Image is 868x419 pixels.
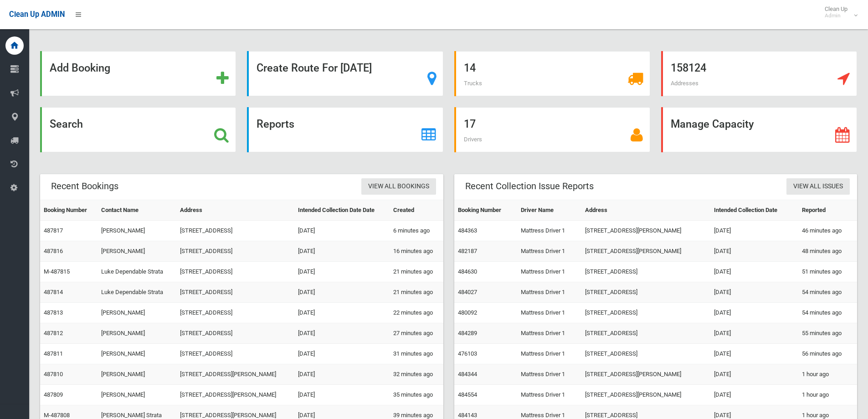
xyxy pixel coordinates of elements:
[581,385,710,405] td: [STREET_ADDRESS][PERSON_NAME]
[176,323,294,344] td: [STREET_ADDRESS]
[247,107,443,152] a: Reports
[710,344,798,364] td: [DATE]
[786,178,850,195] a: View All Issues
[40,51,236,96] a: Add Booking
[44,227,63,234] a: 487817
[176,364,294,385] td: [STREET_ADDRESS][PERSON_NAME]
[294,241,390,262] td: [DATE]
[458,330,477,336] a: 484289
[798,282,857,303] td: 54 minutes ago
[517,344,581,364] td: Mattress Driver 1
[50,118,83,130] strong: Search
[44,309,63,316] a: 487813
[98,344,176,364] td: [PERSON_NAME]
[294,364,390,385] td: [DATE]
[517,282,581,303] td: Mattress Driver 1
[671,118,754,130] strong: Manage Capacity
[361,178,436,195] a: View All Bookings
[710,262,798,282] td: [DATE]
[458,391,477,398] a: 484554
[464,136,482,143] span: Drivers
[464,62,476,74] strong: 14
[710,303,798,323] td: [DATE]
[454,200,517,221] th: Booking Number
[44,412,70,419] a: M-487808
[710,282,798,303] td: [DATE]
[581,221,710,241] td: [STREET_ADDRESS][PERSON_NAME]
[581,303,710,323] td: [STREET_ADDRESS]
[257,118,294,130] strong: Reports
[390,344,443,364] td: 31 minutes ago
[710,323,798,344] td: [DATE]
[581,323,710,344] td: [STREET_ADDRESS]
[98,241,176,262] td: [PERSON_NAME]
[517,323,581,344] td: Mattress Driver 1
[710,221,798,241] td: [DATE]
[44,268,70,275] a: M-487815
[294,262,390,282] td: [DATE]
[454,177,605,195] header: Recent Collection Issue Reports
[454,107,650,152] a: 17 Drivers
[581,262,710,282] td: [STREET_ADDRESS]
[294,282,390,303] td: [DATE]
[464,118,476,130] strong: 17
[294,344,390,364] td: [DATE]
[458,309,477,316] a: 480092
[176,385,294,405] td: [STREET_ADDRESS][PERSON_NAME]
[798,262,857,282] td: 51 minutes ago
[98,200,176,221] th: Contact Name
[390,262,443,282] td: 21 minutes ago
[390,364,443,385] td: 32 minutes ago
[710,364,798,385] td: [DATE]
[390,282,443,303] td: 21 minutes ago
[820,5,857,19] span: Clean Up
[798,364,857,385] td: 1 hour ago
[176,221,294,241] td: [STREET_ADDRESS]
[44,248,63,254] a: 487816
[44,391,63,398] a: 487809
[40,200,98,221] th: Booking Number
[798,385,857,405] td: 1 hour ago
[710,241,798,262] td: [DATE]
[458,371,477,378] a: 484344
[517,364,581,385] td: Mattress Driver 1
[176,262,294,282] td: [STREET_ADDRESS]
[581,282,710,303] td: [STREET_ADDRESS]
[390,303,443,323] td: 22 minutes ago
[517,221,581,241] td: Mattress Driver 1
[798,241,857,262] td: 48 minutes ago
[581,364,710,385] td: [STREET_ADDRESS][PERSON_NAME]
[176,303,294,323] td: [STREET_ADDRESS]
[50,62,110,74] strong: Add Booking
[798,323,857,344] td: 55 minutes ago
[798,200,857,221] th: Reported
[458,248,477,254] a: 482187
[710,385,798,405] td: [DATE]
[44,330,63,336] a: 487812
[176,344,294,364] td: [STREET_ADDRESS]
[458,268,477,275] a: 484630
[176,282,294,303] td: [STREET_ADDRESS]
[98,262,176,282] td: Luke Dependable Strata
[798,303,857,323] td: 54 minutes ago
[294,385,390,405] td: [DATE]
[671,80,699,87] span: Addresses
[671,62,706,74] strong: 158124
[581,344,710,364] td: [STREET_ADDRESS]
[98,385,176,405] td: [PERSON_NAME]
[247,51,443,96] a: Create Route For [DATE]
[581,200,710,221] th: Address
[40,177,129,195] header: Recent Bookings
[294,221,390,241] td: [DATE]
[44,371,63,378] a: 487810
[798,344,857,364] td: 56 minutes ago
[98,323,176,344] td: [PERSON_NAME]
[661,51,857,96] a: 158124 Addresses
[458,412,477,419] a: 484143
[176,241,294,262] td: [STREET_ADDRESS]
[517,262,581,282] td: Mattress Driver 1
[257,62,372,74] strong: Create Route For [DATE]
[44,289,63,295] a: 487814
[581,241,710,262] td: [STREET_ADDRESS][PERSON_NAME]
[390,221,443,241] td: 6 minutes ago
